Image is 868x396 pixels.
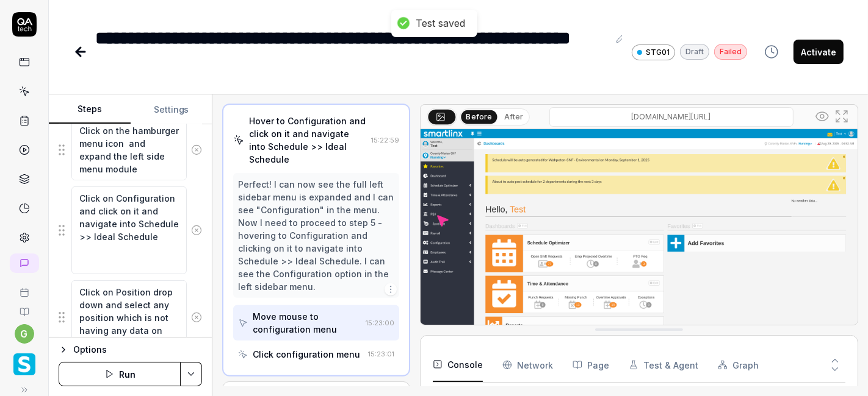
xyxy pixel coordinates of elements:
div: Suggestions [59,280,202,355]
a: Book a call with us [5,278,43,297]
button: Run [59,362,181,386]
div: Suggestions [59,186,202,274]
img: Screenshot [421,129,858,375]
div: Draft [680,44,709,60]
button: Options [59,342,202,357]
button: Activate [794,40,844,64]
a: New conversation [10,253,39,273]
img: Smartlinx Logo [13,353,35,375]
button: Remove step [187,138,206,162]
button: g [15,324,34,344]
div: Suggestions [59,118,202,181]
button: Before [461,110,497,123]
button: Network [502,348,553,382]
button: Console [433,348,483,382]
a: Documentation [5,297,43,317]
time: 15:23:00 [366,319,394,327]
button: Page [573,348,609,382]
button: Remove step [187,218,206,242]
button: Open in full screen [832,107,852,126]
button: Settings [131,95,212,124]
div: Options [73,342,202,357]
span: STG01 [646,47,670,58]
a: STG01 [632,44,675,60]
button: Move mouse to configuration menu15:23:00 [233,305,399,341]
button: Steps [49,95,131,124]
div: Hover to Configuration and click on it and navigate into Schedule >> Ideal Schedule [249,115,366,166]
div: Failed [714,44,747,60]
button: View version history [757,40,786,64]
div: Perfect! I can now see the full left sidebar menu is expanded and I can see "Configuration" in th... [238,178,394,293]
button: Smartlinx Logo [5,344,43,378]
div: Move mouse to configuration menu [253,310,361,336]
button: After [499,110,528,124]
time: 15:22:59 [371,136,399,144]
div: Click configuration menu [253,348,360,361]
button: Show all interative elements [812,107,832,126]
time: 15:23:01 [368,350,394,358]
button: Graph [718,348,759,382]
button: Click configuration menu15:23:01 [233,343,399,366]
div: Test saved [416,17,465,30]
button: Remove step [187,305,206,330]
button: Test & Agent [629,348,698,382]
